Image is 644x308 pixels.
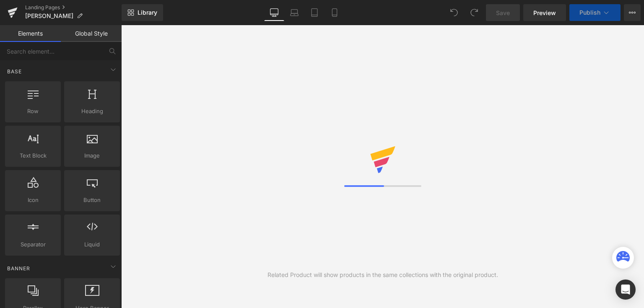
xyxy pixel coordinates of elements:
button: More [624,4,641,21]
span: Button [67,196,117,204]
a: Laptop [284,4,304,21]
span: Heading [67,107,117,116]
span: Preview [533,8,556,17]
a: Landing Pages [25,4,122,11]
button: Undo [446,4,462,21]
a: New Library [122,4,163,21]
span: Base [6,67,23,75]
button: Redo [466,4,483,21]
span: Image [67,151,117,160]
div: Open Intercom Messenger [615,280,636,300]
a: Tablet [304,4,325,21]
span: [PERSON_NAME] [25,13,73,19]
span: Library [138,9,157,16]
span: Banner [6,264,31,272]
span: Icon [8,196,58,204]
span: Liquid [67,240,117,249]
a: Desktop [264,4,284,21]
span: Publish [579,9,600,16]
span: Row [8,107,58,116]
button: Publish [569,4,621,21]
div: Related Product will show products in the same collections with the original product. [267,270,498,280]
span: Save [496,8,510,17]
a: Mobile [325,4,345,21]
a: Preview [523,4,566,21]
span: Text Block [8,151,58,160]
span: Separator [8,240,58,249]
a: Global Style [61,25,122,42]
